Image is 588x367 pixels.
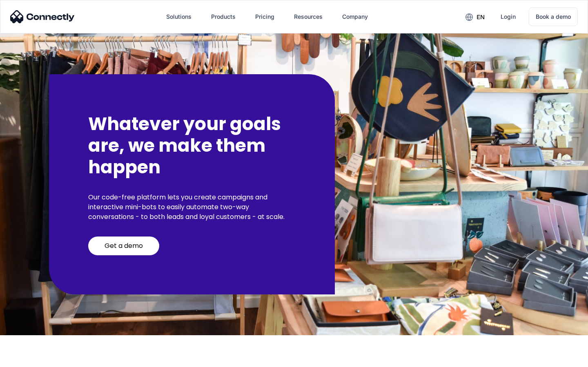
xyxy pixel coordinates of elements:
[88,192,296,222] p: Our code-free platform lets you create campaigns and interactive mini-bots to easily automate two...
[166,11,192,22] div: Solutions
[336,7,374,27] div: Company
[459,11,491,23] div: en
[477,11,485,23] div: en
[529,7,578,26] a: Book a demo
[16,353,49,364] ul: Language list
[160,7,198,27] div: Solutions
[10,10,75,23] img: Connectly Logo
[255,11,274,22] div: Pricing
[105,242,143,250] div: Get a demo
[8,353,49,364] aside: Language selected: English
[88,237,159,255] a: Get a demo
[494,7,522,27] a: Login
[211,11,236,22] div: Products
[501,11,516,22] div: Login
[205,7,242,27] div: Products
[249,7,281,27] a: Pricing
[287,7,329,27] div: Resources
[88,113,296,178] h2: Whatever your goals are, we make them happen
[294,11,323,22] div: Resources
[342,11,368,22] div: Company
